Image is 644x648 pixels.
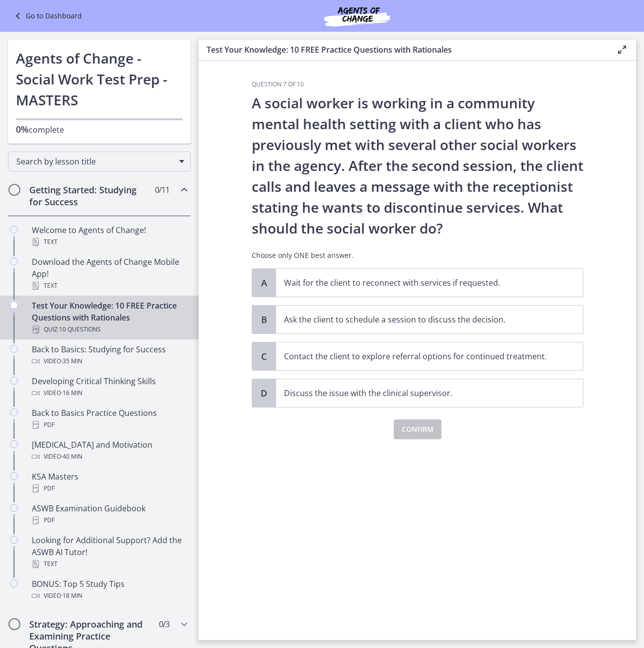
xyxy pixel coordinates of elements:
p: Ask the client to schedule a session to discuss the decision. [284,314,555,325]
span: · 40 min [61,451,82,463]
h3: Question 7 of 10 [252,81,583,88]
p: complete [16,123,183,136]
div: Search by lesson title [8,152,191,171]
span: 0 / 11 [155,184,169,196]
div: ASWB Examination Guidebook [32,502,187,526]
span: · 18 min [61,590,82,602]
a: Go to Dashboard [12,10,82,22]
p: Choose only ONE best answer. [252,250,583,260]
span: Search by lesson title [16,156,174,167]
p: Contact the client to explore referral options for continued treatment. [284,350,555,362]
div: Video [32,451,187,463]
div: Welcome to Agents of Change! [32,224,187,248]
span: D [258,387,270,399]
div: KSA Masters [32,471,187,494]
span: 0 / 3 [159,618,169,630]
div: Back to Basics: Studying for Success [32,343,187,367]
span: · 35 min [61,355,82,367]
div: Test Your Knowledge: 10 FREE Practice Questions with Rationales [32,300,187,335]
div: Text [32,558,187,570]
div: Video [32,387,187,399]
img: Agents of Change [297,4,417,28]
p: A social worker is working in a community mental health setting with a client who has previously ... [252,92,583,239]
div: Quiz [32,324,187,335]
div: [MEDICAL_DATA] and Motivation [32,439,187,463]
span: C [258,350,270,362]
div: Text [32,280,187,292]
div: Back to Basics Practice Questions [32,407,187,431]
span: · 10 Questions [58,324,101,335]
div: PDF [32,483,187,494]
div: Looking for Additional Support? Add the ASWB AI Tutor! [32,534,187,570]
div: Developing Critical Thinking Skills [32,375,187,399]
p: Wait for the client to reconnect with services if requested. [284,277,555,289]
button: Confirm [394,419,441,439]
span: Confirm [402,423,433,435]
span: A [258,277,270,289]
div: Video [32,590,187,602]
span: · 16 min [61,387,82,399]
h1: Agents of Change - Social Work Test Prep - MASTERS [16,48,183,110]
div: PDF [32,419,187,431]
p: Discuss the issue with the clinical supervisor. [284,387,555,399]
div: BONUS: Top 5 Study Tips [32,578,187,602]
div: Text [32,236,187,248]
span: B [258,314,270,325]
h2: Getting Started: Studying for Success [29,184,150,208]
span: 0% [16,123,29,135]
div: Download the Agents of Change Mobile App! [32,256,187,292]
div: PDF [32,514,187,526]
div: Video [32,355,187,367]
h3: Test Your Knowledge: 10 FREE Practice Questions with Rationales [207,44,600,56]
